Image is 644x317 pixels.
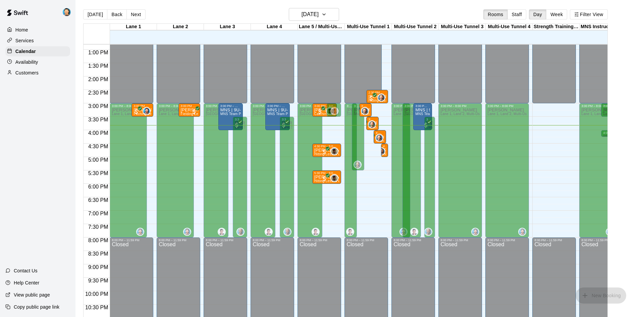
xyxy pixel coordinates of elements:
[251,103,275,237] div: 3:00 PM – 8:00 PM: Available
[282,118,292,121] div: 3:30 PM – 8:00 PM
[411,228,418,235] img: Anthony Miller
[15,59,38,65] p: Availability
[267,112,299,116] span: MNS Team Practice
[236,228,245,236] div: Chie Gunner
[345,24,392,30] div: Multi-Use Tunnel 1
[61,5,75,19] div: Gonzo Gonzalez
[265,228,273,236] div: Anthony Miller
[157,24,204,30] div: Lane 2
[380,94,385,102] span: Nik Crouch
[410,228,418,236] div: Anthony Miller
[206,239,245,242] div: 8:00 PM – 11:59 PM
[137,228,144,235] img: Jacob Crooks
[87,184,110,190] span: 6:00 PM
[376,131,384,135] div: 4:00 PM – 4:30 PM
[603,104,621,108] div: 3:00 PM – 3:30 PM
[235,125,420,129] span: Lane 3, Lane 4, Multi-Use Tunnel 2, Hitting Tunnel 1, Hitting Tunnel 2, Back Bldg Multi-Use 1, Ba...
[483,9,507,19] button: Rooms
[218,103,243,130] div: 3:00 PM – 4:00 PM: MNS | 9U-TOMLINSON (TRYOUT)
[110,24,157,30] div: Lane 1
[368,95,375,102] span: All customers have paid
[518,228,526,236] div: Jacob Crooks
[159,112,511,116] span: Lane 1, Lane 2, Multi-Use Tunnel 2, Multi-Use Tunnel 3, Hitting Tunnel 1, Hitting Tunnel 2, Hitti...
[133,104,151,108] div: 3:00 PM – 3:30 PM
[178,103,200,117] div: 3:00 PM – 3:30 PM: Alex Fong
[87,251,110,257] span: 8:30 PM
[15,69,39,76] p: Customers
[204,103,228,237] div: 3:00 PM – 8:00 PM: Available
[14,292,50,298] p: View public page
[87,264,110,270] span: 9:00 PM
[237,228,244,235] img: Chie Gunner
[581,239,621,242] div: 8:00 PM – 11:59 PM
[377,147,385,155] div: Nik Crouch
[321,149,328,155] span: All customers have paid
[5,68,70,78] a: Customers
[472,228,479,235] img: Jacob Crooks
[183,228,191,236] div: Jacob Crooks
[326,107,334,115] div: Mike Macfarlane
[346,104,355,108] div: 3:00 PM – 8:00 PM
[330,107,338,115] div: Mike Macfarlane
[380,147,385,155] span: Nik Crouch
[362,108,368,114] img: Nik Crouch
[251,24,298,30] div: Lane 4
[110,103,147,237] div: 3:00 PM – 8:00 PM: Available
[405,104,419,108] div: 3:00 PM – 8:00 PM
[534,239,574,242] div: 8:00 PM – 11:59 PM
[15,48,36,55] p: Calendar
[302,10,319,19] h6: [DATE]
[267,104,288,108] div: 3:00 PM – 4:00 PM
[415,104,430,108] div: 3:00 PM – 4:00 PM
[364,107,369,115] span: Nik Crouch
[359,103,372,117] div: 3:00 PM – 3:30 PM: Dav Christensen
[5,25,70,35] div: Home
[354,104,362,108] div: 3:00 PM – 5:30 PM
[381,144,388,157] div: 4:30 PM – 5:00 PM: Smith Collins
[377,94,385,102] div: Nik Crouch
[529,9,546,19] button: Day
[366,90,388,103] div: 2:30 PM – 3:00 PM: Carson Davila
[312,228,320,236] div: Anthony Miller
[486,24,533,30] div: Multi-Use Tunnel 4
[5,57,70,67] a: Availability
[282,125,467,129] span: Lane 3, Lane 4, Multi-Use Tunnel 2, Hitting Tunnel 1, Hitting Tunnel 2, Back Bldg Multi-Use 1, Ba...
[368,120,376,128] div: Nik Crouch
[253,112,444,116] span: [GEOGRAPHIC_DATA] 5 / Multi-Use Tunnel 5, Multi-Use Tunnel 1, Multi-Use Tunnel 2, Hitting Tunnel ...
[5,36,70,46] div: Services
[546,9,567,19] button: Week
[369,121,375,128] img: Nik Crouch
[374,130,386,144] div: 4:00 PM – 4:30 PM: Kaleb Stock
[233,117,247,237] div: 3:30 PM – 8:00 PM: Available
[400,228,407,235] img: Jacob Crooks
[180,112,227,116] span: Fielding Lesson (30 Minutes)
[284,228,291,235] img: Chie Gunner
[354,161,361,168] img: Nik Crouch
[87,224,110,230] span: 7:30 PM
[331,108,338,114] img: Mike Macfarlane
[87,63,110,69] span: 1:30 PM
[131,103,153,117] div: 3:00 PM – 3:30 PM: Henry Hughes
[423,122,429,128] span: All customers have paid
[425,228,432,235] img: Chie Gunner
[126,9,145,19] button: Next
[87,278,110,283] span: 9:30 PM
[344,103,357,237] div: 3:00 PM – 8:00 PM: Available
[107,9,127,19] button: Back
[87,197,110,203] span: 6:30 PM
[136,228,144,236] div: Jacob Crooks
[485,103,529,237] div: 3:00 PM – 8:00 PM: Available
[298,24,345,30] div: Lane 5 / Multi-Use Tunnel 5
[471,228,479,236] div: Jacob Crooks
[415,112,447,116] span: MNS Team Practice
[204,24,251,30] div: Lane 3
[368,91,386,94] div: 2:30 PM – 3:00 PM
[314,112,397,116] span: Catching Lesson w/ [PERSON_NAME] (30 Minutes)
[218,228,226,236] div: Anthony Miller
[413,103,432,130] div: 3:00 PM – 4:00 PM: MNS | 9U-TOMLINSON (TRYOUT)
[321,175,328,182] span: All customers have paid
[14,267,38,274] p: Contact Us
[298,103,322,237] div: 3:00 PM – 8:00 PM: Available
